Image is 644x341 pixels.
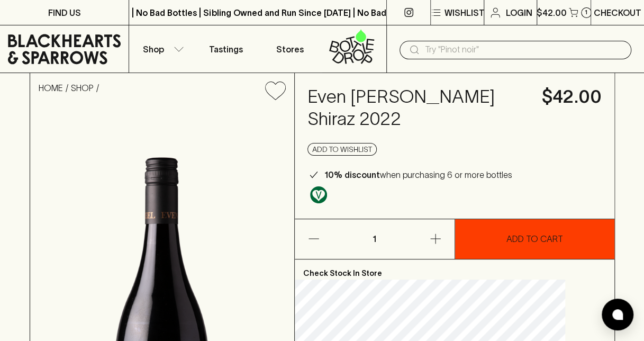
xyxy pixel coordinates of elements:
[324,170,380,180] b: 10% discount
[194,25,258,73] a: Tastings
[585,10,587,15] p: 1
[129,25,193,73] button: Shop
[612,309,623,320] img: bubble-icon
[455,219,614,259] button: ADD TO CART
[310,186,327,203] img: Vegan
[39,83,63,93] a: HOME
[537,6,567,19] p: $42.00
[542,86,602,108] h4: $42.00
[276,43,304,56] p: Stores
[324,168,512,181] p: when purchasing 6 or more bottles
[506,232,563,245] p: ADD TO CART
[506,6,532,19] p: Login
[209,43,243,56] p: Tastings
[307,86,529,130] h4: Even [PERSON_NAME] Shiraz 2022
[48,6,81,19] p: FIND US
[445,6,485,19] p: Wishlist
[71,83,94,93] a: SHOP
[258,25,322,73] a: Stores
[307,184,330,206] a: Made without the use of any animal products.
[261,77,290,104] button: Add to wishlist
[594,6,641,19] p: Checkout
[143,43,164,56] p: Shop
[425,41,623,58] input: Try "Pinot noir"
[307,143,377,156] button: Add to wishlist
[295,259,614,280] p: Check Stock In Store
[362,219,387,259] p: 1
